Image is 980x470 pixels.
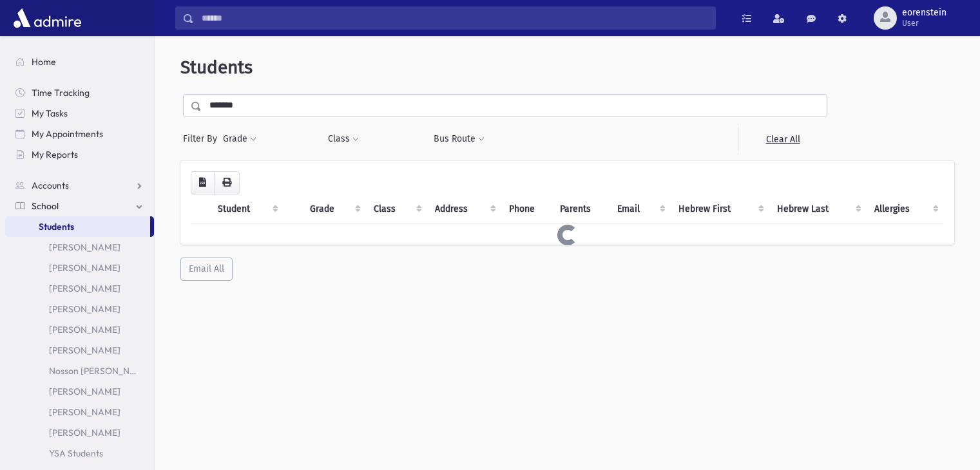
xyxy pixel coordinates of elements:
[32,200,59,212] span: School
[214,171,240,194] button: Print
[183,132,222,146] span: Filter By
[191,171,215,194] button: CSV
[552,194,610,224] th: Parents
[327,127,360,151] button: Class
[302,194,366,224] th: Grade
[5,216,150,237] a: Students
[433,127,485,151] button: Bus Route
[222,127,257,151] button: Grade
[427,194,501,224] th: Address
[5,422,154,443] a: [PERSON_NAME]
[5,361,154,381] a: Nosson [PERSON_NAME]
[194,6,715,30] input: Search
[501,194,552,224] th: Phone
[32,56,56,68] span: Home
[902,18,946,28] span: User
[5,299,154,319] a: [PERSON_NAME]
[32,149,78,160] span: My Reports
[5,82,154,103] a: Time Tracking
[769,194,867,224] th: Hebrew Last
[5,196,154,216] a: School
[5,124,154,144] a: My Appointments
[671,194,769,224] th: Hebrew First
[32,180,69,191] span: Accounts
[180,258,233,281] button: Email All
[5,340,154,361] a: [PERSON_NAME]
[5,237,154,258] a: [PERSON_NAME]
[32,128,103,140] span: My Appointments
[5,381,154,402] a: [PERSON_NAME]
[180,57,253,78] span: Students
[10,5,84,31] img: AdmirePro
[32,108,68,119] span: My Tasks
[867,194,944,224] th: Allergies
[39,221,74,232] span: Students
[5,278,154,299] a: [PERSON_NAME]
[5,402,154,422] a: [PERSON_NAME]
[5,144,154,165] a: My Reports
[5,52,154,72] a: Home
[610,194,671,224] th: Email
[5,258,154,278] a: [PERSON_NAME]
[32,87,90,99] span: Time Tracking
[738,127,827,151] a: Clear All
[902,8,946,18] span: eorenstein
[5,175,154,196] a: Accounts
[5,319,154,340] a: [PERSON_NAME]
[210,194,283,224] th: Student
[5,103,154,124] a: My Tasks
[366,194,427,224] th: Class
[5,443,154,464] a: YSA Students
